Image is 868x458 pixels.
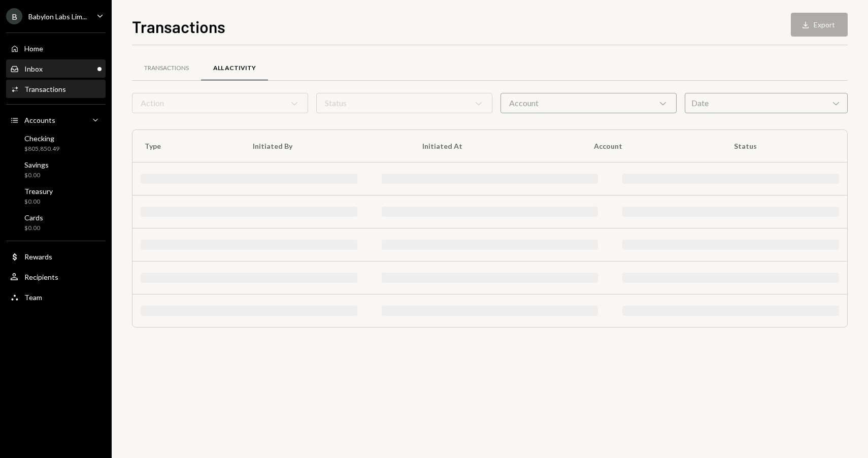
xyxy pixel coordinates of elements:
[24,187,53,195] div: Treasury
[213,64,256,73] div: All Activity
[6,157,106,182] a: Savings$0.00
[6,247,106,266] a: Rewards
[6,59,106,78] a: Inbox
[500,93,677,113] div: Account
[24,252,52,261] div: Rewards
[24,213,43,222] div: Cards
[582,130,722,162] th: Account
[6,111,106,129] a: Accounts
[24,44,43,53] div: Home
[24,85,66,93] div: Transactions
[6,268,106,286] a: Recipients
[685,93,848,113] div: Date
[24,134,59,143] div: Checking
[410,130,581,162] th: Initiated At
[24,293,42,302] div: Team
[144,64,189,73] div: Transactions
[24,224,43,233] div: $0.00
[6,8,22,24] div: B
[24,145,59,153] div: $805,850.49
[24,116,55,124] div: Accounts
[132,130,241,162] th: Type
[132,16,225,37] h1: Transactions
[28,12,87,21] div: Babylon Labs Lim...
[6,184,106,208] a: Treasury$0.00
[24,171,49,180] div: $0.00
[201,55,268,81] a: All Activity
[132,55,201,81] a: Transactions
[24,198,53,206] div: $0.00
[6,288,106,306] a: Team
[6,131,106,155] a: Checking$805,850.49
[24,64,43,73] div: Inbox
[6,210,106,235] a: Cards$0.00
[6,39,106,57] a: Home
[722,130,847,162] th: Status
[241,130,411,162] th: Initiated By
[24,160,49,169] div: Savings
[24,273,58,281] div: Recipients
[6,80,106,98] a: Transactions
